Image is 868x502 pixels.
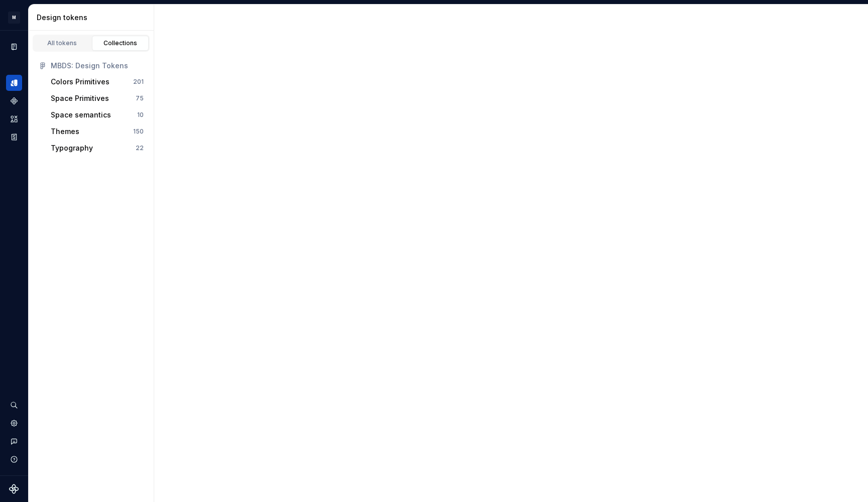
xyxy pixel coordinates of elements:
a: Storybook stories [6,129,22,145]
div: 10 [137,111,144,119]
div: Space semantics [51,110,111,120]
button: Space Primitives75 [47,90,148,106]
div: All tokens [37,39,87,47]
div: M [8,12,20,24]
button: Contact support [6,433,22,449]
a: Documentation [6,39,22,55]
div: Space Primitives [51,93,109,103]
div: 201 [133,78,144,86]
button: Themes150 [47,123,148,140]
a: Design tokens [6,75,22,91]
button: Search ⌘K [6,397,22,413]
div: 22 [136,144,144,152]
div: Themes [51,127,79,137]
a: Components [6,93,22,109]
div: Colors Primitives [51,77,110,87]
svg: Supernova Logo [9,484,19,494]
button: Colors Primitives201 [47,74,148,90]
div: Collections [95,39,146,47]
div: MBDS: Design Tokens [51,61,144,71]
a: Assets [6,111,22,127]
div: 75 [136,94,144,102]
button: Typography22 [47,140,148,156]
button: M [2,7,26,28]
div: 150 [133,128,144,136]
div: Typography [51,143,93,153]
button: Space semantics10 [47,107,148,123]
a: Settings [6,415,22,431]
div: Design tokens [37,13,150,23]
